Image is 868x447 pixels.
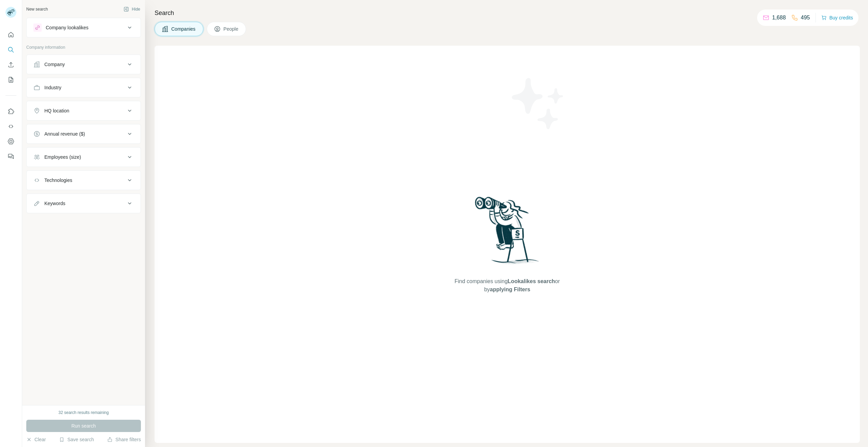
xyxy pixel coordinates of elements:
[821,13,853,22] button: Buy credits
[44,84,61,91] div: Industry
[507,73,569,134] img: Surfe Illustration - Stars
[59,436,94,443] button: Save search
[5,120,16,133] button: Use Surfe API
[27,172,141,188] button: Technologies
[119,4,145,14] button: Hide
[171,26,196,32] span: Companies
[5,59,16,71] button: Enrich CSV
[26,44,141,50] p: Company information
[155,8,860,18] h4: Search
[27,103,141,119] button: HQ location
[44,177,72,184] div: Technologies
[5,74,16,86] button: My lists
[27,149,141,165] button: Employees (size)
[452,277,562,294] span: Find companies using or by
[5,29,16,41] button: Quick start
[27,126,141,142] button: Annual revenue ($)
[44,61,65,68] div: Company
[26,436,46,443] button: Clear
[27,56,141,73] button: Company
[26,6,48,12] div: New search
[5,135,16,148] button: Dashboard
[5,44,16,56] button: Search
[107,436,141,443] button: Share filters
[27,79,141,96] button: Industry
[223,26,239,32] span: People
[27,195,141,212] button: Keywords
[44,200,65,207] div: Keywords
[5,150,16,163] button: Feedback
[772,14,786,22] p: 1,688
[44,130,85,137] div: Annual revenue ($)
[27,19,141,36] button: Company lookalikes
[472,195,543,271] img: Surfe Illustration - Woman searching with binoculars
[46,24,88,31] div: Company lookalikes
[490,287,530,292] span: applying Filters
[58,410,108,416] div: 32 search results remaining
[44,154,81,160] div: Employees (size)
[44,107,69,114] div: HQ location
[801,14,810,22] p: 495
[508,278,555,284] span: Lookalikes search
[5,105,16,118] button: Use Surfe on LinkedIn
